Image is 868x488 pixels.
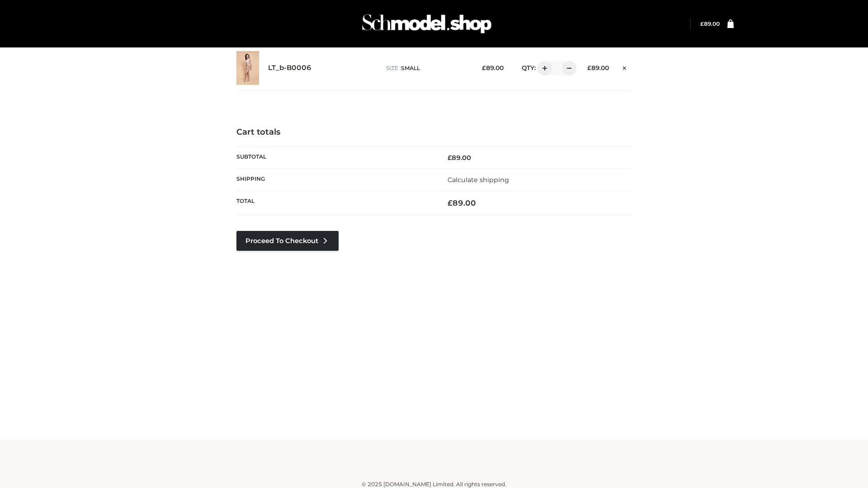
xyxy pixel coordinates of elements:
img: Schmodel Admin 964 [359,6,495,42]
a: Remove this item [618,61,632,73]
h4: Cart totals [236,127,632,137]
th: Shipping [236,169,434,191]
a: LT_b-B0006 [268,64,311,72]
th: Total [236,191,434,215]
a: £89.00 [700,20,720,27]
a: Calculate shipping [448,176,509,184]
span: £ [448,154,452,162]
span: £ [448,198,453,207]
div: QTY: [513,61,573,75]
bdi: 89.00 [700,20,720,27]
span: SMALL [401,65,420,71]
span: £ [482,64,486,71]
a: Proceed to Checkout [236,231,339,251]
p: size : [386,64,468,72]
bdi: 89.00 [482,64,504,71]
bdi: 89.00 [587,64,609,71]
img: LT_b-B0006 - SMALL [236,51,259,85]
span: £ [700,20,704,27]
span: £ [587,64,591,71]
th: Subtotal [236,146,434,169]
bdi: 89.00 [448,198,476,207]
bdi: 89.00 [448,154,471,162]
